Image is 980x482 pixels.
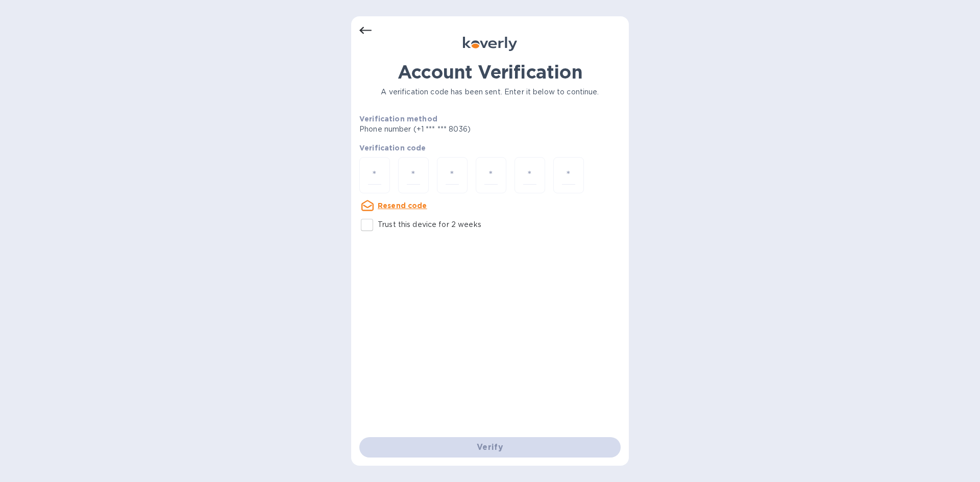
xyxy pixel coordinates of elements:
u: Resend code [378,201,427,210]
p: Phone number (+1 *** *** 8036) [359,124,549,135]
p: Trust this device for 2 weeks [378,219,481,230]
h1: Account Verification [359,61,621,83]
b: Verification method [359,115,437,123]
p: Verification code [359,143,621,153]
p: A verification code has been sent. Enter it below to continue. [359,87,621,97]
